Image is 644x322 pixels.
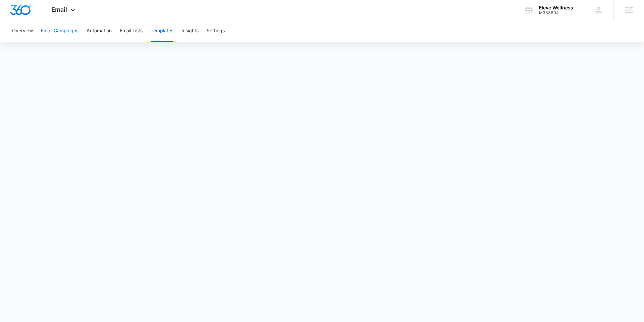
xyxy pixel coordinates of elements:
[87,20,112,42] button: Automation
[151,20,173,42] button: Templates
[41,20,78,42] button: Email Campaigns
[120,20,143,42] button: Email Lists
[51,6,67,13] span: Email
[207,20,225,42] button: Settings
[539,10,573,15] div: account id
[12,20,33,42] button: Overview
[181,20,199,42] button: Insights
[539,5,573,10] div: account name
